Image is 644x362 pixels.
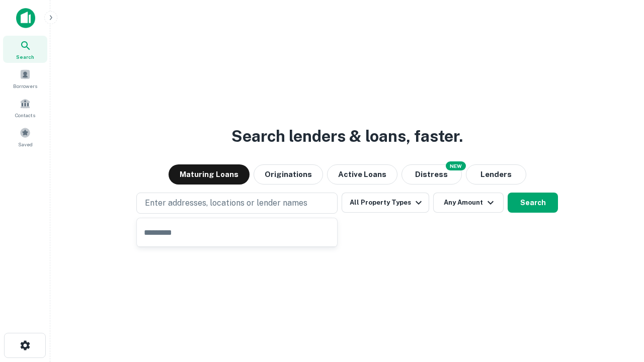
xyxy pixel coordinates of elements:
a: Borrowers [3,65,47,92]
button: All Property Types [342,193,429,213]
img: capitalize-icon.png [16,8,35,28]
span: Search [16,53,34,61]
div: NEW [446,161,466,170]
button: Search [508,193,558,213]
button: Originations [254,164,323,185]
button: Active Loans [327,164,397,185]
button: Enter addresses, locations or lender names [136,193,338,214]
span: Borrowers [13,82,37,90]
span: Saved [18,140,33,148]
h3: Search lenders & loans, faster. [231,124,463,148]
a: Contacts [3,94,47,121]
a: Saved [3,123,47,150]
button: Search distressed loans with lien and other non-mortgage details. [401,164,462,185]
button: Lenders [466,164,526,185]
p: Enter addresses, locations or lender names [145,197,307,209]
button: Any Amount [433,193,504,213]
span: Contacts [15,111,35,119]
button: Maturing Loans [169,164,250,185]
iframe: Chat Widget [594,282,644,330]
a: Search [3,36,47,63]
